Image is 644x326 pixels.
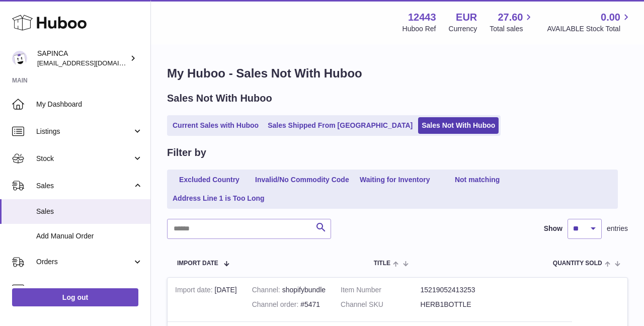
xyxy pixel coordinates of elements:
[36,284,143,294] span: Usage
[36,100,143,109] span: My Dashboard
[252,286,282,296] strong: Channel
[169,172,250,188] a: Excluded Country
[167,65,628,81] h1: My Huboo - Sales Not With Huboo
[341,285,421,295] dt: Item Number
[252,172,353,188] a: Invalid/No Commodity Code
[498,11,523,24] span: 27.60
[167,92,272,105] h2: Sales Not With Huboo
[490,11,534,34] a: 27.60 Total sales
[37,49,128,68] div: SAPINCA
[169,190,268,207] a: Address Line 1 is Too Long
[607,224,628,233] span: entries
[12,288,138,306] a: Log out
[437,172,518,188] a: Not matching
[252,285,326,295] div: shopifybundle
[408,11,436,24] strong: 12443
[36,257,132,267] span: Orders
[374,260,390,267] span: Title
[355,172,435,188] a: Waiting for Inventory
[36,207,143,216] span: Sales
[601,11,620,24] span: 0.00
[341,300,421,309] dt: Channel SKU
[36,127,132,136] span: Listings
[421,300,501,309] dd: HERB1BOTTLE
[421,285,501,295] dd: 15219052413253
[553,260,602,267] span: Quantity Sold
[252,300,326,309] div: #5471
[175,286,215,296] strong: Import date
[264,117,416,134] a: Sales Shipped From [GEOGRAPHIC_DATA]
[177,260,218,267] span: Import date
[167,146,206,159] h2: Filter by
[36,231,143,241] span: Add Manual Order
[418,117,499,134] a: Sales Not With Huboo
[168,278,245,322] td: [DATE]
[169,117,262,134] a: Current Sales with Huboo
[547,24,632,34] span: AVAILABLE Stock Total
[403,24,436,34] div: Huboo Ref
[449,24,477,34] div: Currency
[456,11,477,24] strong: EUR
[12,51,27,66] img: info@sapinca.com
[36,154,132,164] span: Stock
[547,11,632,34] a: 0.00 AVAILABLE Stock Total
[37,59,148,67] span: [EMAIL_ADDRESS][DOMAIN_NAME]
[490,24,534,34] span: Total sales
[36,181,132,191] span: Sales
[252,300,301,311] strong: Channel order
[544,224,562,233] label: Show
